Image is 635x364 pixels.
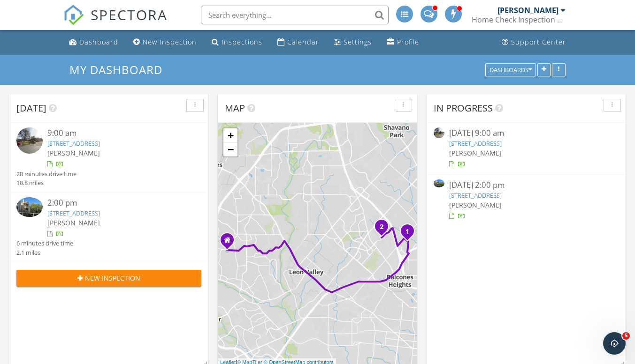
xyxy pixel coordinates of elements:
div: 6 minutes drive time [16,239,73,248]
a: [STREET_ADDRESS] [47,139,100,148]
a: Support Center [498,34,570,51]
a: New Inspection [130,34,200,51]
div: [PERSON_NAME] [497,6,558,15]
button: Dashboards [485,63,536,76]
input: Search everything... [201,6,389,24]
a: Calendar [274,34,323,51]
div: 3106 Woodcliffe St, San Antonio, TX 78230 [407,231,413,237]
span: [PERSON_NAME] [47,218,100,227]
span: 5 [622,332,630,340]
img: 9572884%2Fcover_photos%2FUygxRkZhboNwmeBonYnw%2Fsmall.jpg [16,197,43,217]
a: [DATE] 2:00 pm [STREET_ADDRESS] [PERSON_NAME] [434,179,619,221]
span: New Inspection [85,273,140,283]
a: Inspections [208,34,266,51]
a: SPECTORA [63,13,168,32]
img: The Best Home Inspection Software - Spectora [63,5,84,25]
div: Dashboards [490,67,532,73]
a: Dashboard [65,34,122,51]
span: In Progress [434,102,493,114]
iframe: Intercom live chat [603,332,626,355]
i: 2 [380,224,383,230]
a: [STREET_ADDRESS] [449,191,502,200]
div: [DATE] 9:00 am [449,127,603,139]
div: 2:00 pm [47,197,186,209]
div: 9654 Dover Ridge, San Antonio TX 78250 [227,240,233,245]
div: Profile [397,37,419,46]
div: Dashboard [79,37,118,46]
a: [STREET_ADDRESS] [449,139,502,148]
div: 2.1 miles [16,248,73,257]
div: 10.8 miles [16,178,77,187]
img: streetview [434,127,444,138]
div: Home Check Inspection Group [472,15,566,24]
a: 9:00 am [STREET_ADDRESS] [PERSON_NAME] 20 minutes drive time 10.8 miles [16,127,201,187]
span: [PERSON_NAME] [449,149,502,157]
div: Support Center [511,37,566,46]
div: Settings [344,37,372,46]
img: streetview [16,127,43,154]
div: Calendar [287,37,319,46]
div: Inspections [222,37,262,46]
div: 4119 Medical Dr D101, San Antonio, TX 78229 [382,226,387,232]
span: [DATE] [16,102,46,114]
span: [PERSON_NAME] [449,201,502,209]
a: [STREET_ADDRESS] [47,209,100,217]
div: 20 minutes drive time [16,170,77,178]
span: SPECTORA [91,5,168,24]
a: [DATE] 9:00 am [STREET_ADDRESS] [PERSON_NAME] [434,127,619,169]
button: New Inspection [16,270,201,287]
a: Profile [383,34,423,51]
span: Map [225,102,245,114]
a: Zoom in [223,128,237,142]
span: [PERSON_NAME] [47,149,100,157]
a: 2:00 pm [STREET_ADDRESS] [PERSON_NAME] 6 minutes drive time 2.1 miles [16,197,201,257]
div: 9:00 am [47,127,186,139]
a: Settings [330,34,375,51]
div: New Inspection [143,37,197,46]
img: 9572884%2Fcover_photos%2FUygxRkZhboNwmeBonYnw%2Fsmall.jpg [434,179,444,187]
i: 1 [405,229,409,235]
a: My Dashboard [69,62,170,77]
a: Zoom out [223,142,237,156]
div: [DATE] 2:00 pm [449,179,603,191]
